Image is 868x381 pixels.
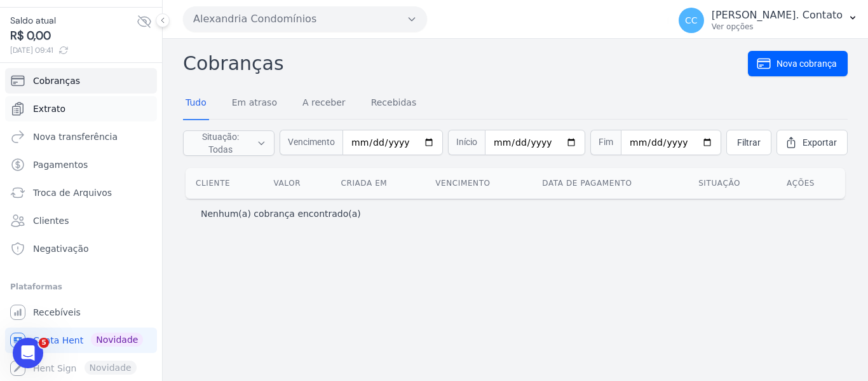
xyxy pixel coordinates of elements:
[737,136,761,149] span: Filtrar
[590,130,621,155] span: Fim
[803,136,837,149] span: Exportar
[5,236,157,261] a: Negativação
[300,87,348,120] a: A receber
[13,338,43,368] iframe: Intercom live chat
[369,87,419,120] a: Recebidas
[776,57,837,70] span: Nova cobrança
[201,207,361,220] p: Nenhum(a) cobrança encontrado(a)
[263,168,330,198] th: Valor
[10,27,137,45] span: R$ 0,00
[183,87,209,120] a: Tudo
[10,68,152,381] nav: Sidebar
[712,9,843,22] p: [PERSON_NAME]. Contato
[5,96,157,121] a: Extrato
[776,168,845,198] th: Ações
[183,49,748,78] h2: Cobranças
[183,6,427,32] button: Alexandria Condomínios
[33,334,83,347] span: Conta Hent
[91,333,143,347] span: Novidade
[448,130,485,155] span: Início
[280,130,342,155] span: Vencimento
[5,300,157,325] a: Recebíveis
[33,186,112,199] span: Troca de Arquivos
[5,328,157,353] a: Conta Hent Novidade
[5,180,157,205] a: Troca de Arquivos
[33,242,89,255] span: Negativação
[5,208,157,233] a: Clientes
[726,130,771,155] a: Filtrar
[33,130,118,143] span: Nova transferência
[33,306,81,319] span: Recebíveis
[33,74,80,87] span: Cobranças
[10,45,137,56] span: [DATE] 09:41
[532,168,688,198] th: Data de pagamento
[229,87,280,120] a: Em atraso
[191,130,249,156] span: Situação: Todas
[685,16,698,25] span: CC
[39,338,49,348] span: 5
[10,279,152,294] div: Plataformas
[668,3,868,38] button: CC [PERSON_NAME]. Contato Ver opções
[425,168,532,198] th: Vencimento
[33,158,88,171] span: Pagamentos
[5,68,157,94] a: Cobranças
[186,168,263,198] th: Cliente
[688,168,776,198] th: Situação
[33,214,69,227] span: Clientes
[33,102,65,115] span: Extrato
[712,22,843,32] p: Ver opções
[5,152,157,177] a: Pagamentos
[183,130,275,156] button: Situação: Todas
[776,130,848,155] a: Exportar
[330,168,425,198] th: Criada em
[5,124,157,149] a: Nova transferência
[748,51,848,76] a: Nova cobrança
[10,14,137,27] span: Saldo atual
